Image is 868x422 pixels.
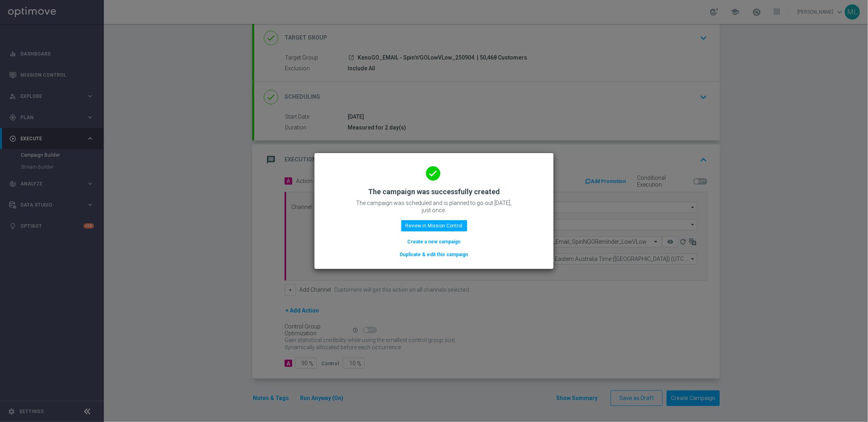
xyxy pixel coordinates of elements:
button: Review in Mission Control [401,220,467,231]
button: Duplicate & edit this campaign [399,250,469,259]
i: done [426,166,440,181]
p: The campaign was scheduled and is planned to go out [DATE], just once. [354,199,514,214]
button: Create a new campaign [407,237,462,246]
h2: The campaign was successfully created [368,187,500,197]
